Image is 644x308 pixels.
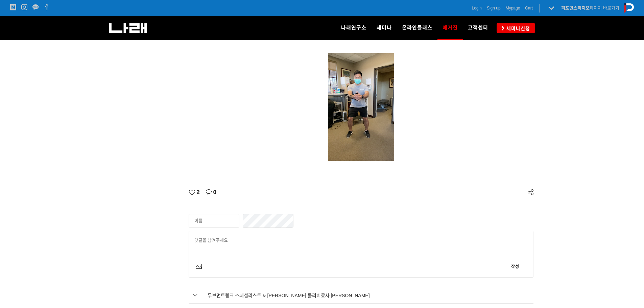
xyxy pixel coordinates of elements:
[328,53,394,161] img: c8600fa676f19.png
[504,25,530,32] span: 세미나신청
[213,189,216,195] em: 0
[561,5,590,10] strong: 퍼포먼스피지오
[194,237,528,258] textarea: 댓글을 남겨주세요
[402,25,432,31] span: 온라인클래스
[561,5,619,10] a: 퍼포먼스피지오페이지 바로가기
[437,16,463,40] a: 매거진
[377,25,392,31] span: 세미나
[189,185,200,200] a: 2
[468,25,488,31] span: 고객센터
[341,25,366,31] span: 나래연구소
[487,5,501,11] a: Sign up
[463,16,493,40] a: 고객센터
[506,5,520,11] a: Mypage
[336,16,372,40] a: 나래연구소
[497,23,535,33] a: 세미나신청
[443,22,458,33] span: 매거진
[525,5,533,11] a: Cart
[472,5,482,11] a: Login
[196,189,199,195] em: 2
[372,16,397,40] a: 세미나
[397,16,437,40] a: 온라인클래스
[189,214,239,228] input: nick
[189,288,533,304] a: 무브먼트링크 스페셜리스트 & [PERSON_NAME] 물리치료사 [PERSON_NAME]
[197,292,370,299] span: 무브먼트링크 스페셜리스트 & [PERSON_NAME] 물리치료사 [PERSON_NAME]
[503,262,528,272] button: 작성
